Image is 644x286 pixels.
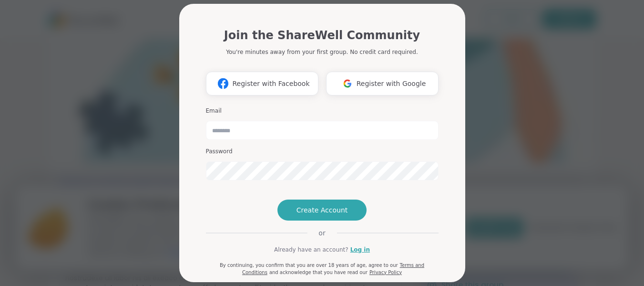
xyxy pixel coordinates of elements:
img: ShareWell Logomark [338,74,357,92]
h3: Email [206,107,439,115]
p: You're minutes away from your first group. No credit card required. [226,48,418,56]
h1: Join the ShareWell Community [224,27,420,44]
span: and acknowledge that you have read our [269,270,368,275]
span: Register with Google [357,79,426,89]
img: ShareWell Logomark [214,74,232,92]
span: By continuing, you confirm that you are over 18 years of age, agree to our [220,263,398,268]
span: Register with Facebook [232,79,309,89]
h3: Password [206,148,439,156]
span: or [307,228,337,238]
button: Register with Facebook [206,72,318,95]
span: Create Account [296,205,348,215]
a: Privacy Policy [369,270,402,275]
button: Create Account [277,200,367,221]
span: Already have an account? [274,245,348,254]
a: Terms and Conditions [242,263,424,275]
button: Register with Google [326,72,439,95]
a: Log in [350,245,370,254]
